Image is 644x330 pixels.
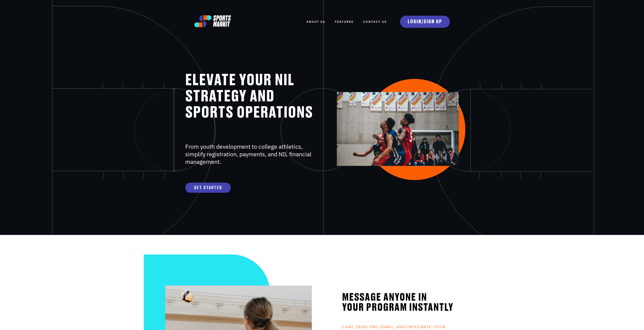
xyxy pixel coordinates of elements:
a: FEATURES [335,16,354,27]
a: Contact Us [363,16,387,27]
h1: MESSAGE aNYONE IN YOUR PROGRAM INSTANTLY [342,292,479,313]
img: logo [194,15,231,27]
a: GET STARTED [185,183,231,193]
span: From youth development to college athletics, simplify registration, payments, and NIL financial m... [185,143,311,165]
a: LOGIN/SIGN UP [400,16,450,28]
a: ABOUT US [306,16,325,27]
h1: ELEVATE YOUR NIL STRATEGY AND SPORTS OPERATIONS [185,72,317,121]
